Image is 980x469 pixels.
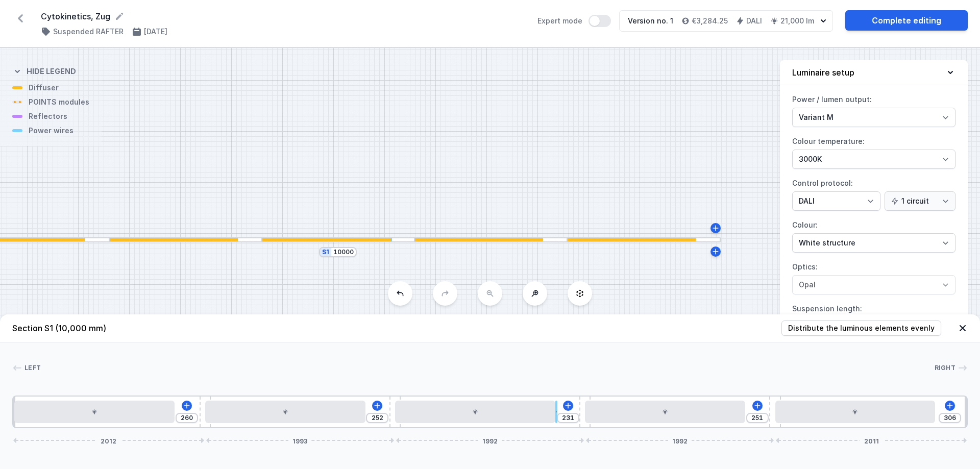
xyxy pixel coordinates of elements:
[560,414,576,422] input: Dimension [mm]
[692,16,728,26] h4: €3,284.25
[27,66,76,77] h4: Hide legend
[589,15,611,27] button: Expert mode
[788,323,935,333] span: Distribute the luminous elements evenly
[792,259,955,294] label: Optics:
[860,437,883,443] span: 2011
[555,401,557,423] div: Power connection box with cable for RAFTER DA/SW - set 1.5m.
[668,437,692,443] span: 1992
[12,58,76,83] button: Hide legend
[585,401,745,423] div: LED opal module 1680mm
[752,401,763,411] button: Add element
[781,320,941,336] button: Distribute the luminous elements evenly
[780,16,814,26] h4: 21,000 lm
[746,16,762,26] h4: DALI
[144,27,167,37] h4: [DATE]
[372,401,382,411] button: Add element
[182,401,192,411] button: Add element
[53,27,124,37] h4: Suspended RAFTER
[945,401,955,411] button: Add element
[395,401,555,423] div: LED opal module 1680mm
[55,323,106,333] span: (10,000 mm)
[333,248,354,256] input: Dimension [mm]
[619,10,833,32] button: Version no. 1€3,284.25DALI21,000 lm
[942,414,958,422] input: Dimension [mm]
[792,175,955,211] label: Control protocol:
[780,60,968,85] button: Luminaire setup
[792,150,955,169] select: Colour temperature:
[792,66,854,79] h4: Luminaire setup
[845,10,968,31] a: Complete editing
[24,364,41,372] span: Left
[628,16,673,26] div: Version no. 1
[885,191,955,211] select: Control protocol:
[205,401,365,423] div: LED opal module 1680mm
[369,414,385,422] input: Dimension [mm]
[478,437,502,443] span: 1992
[96,437,120,443] span: 2012
[792,301,955,336] label: Suspension length:
[41,10,525,22] form: Cytokinetics, Zug
[792,191,880,211] select: Control protocol:
[179,414,195,422] input: Dimension [mm]
[114,11,125,21] button: Rename project
[563,401,573,411] button: Add element
[792,108,955,127] select: Power / lumen output:
[537,15,611,27] label: Expert mode
[14,401,175,423] div: LED opal module 1680mm
[792,275,955,294] select: Optics:
[775,401,936,423] div: LED opal module 1680mm
[792,91,955,127] label: Power / lumen output:
[792,233,955,253] select: Colour:
[12,322,106,334] h4: Section S1
[749,414,766,422] input: Dimension [mm]
[288,437,311,443] span: 1993
[792,133,955,169] label: Colour temperature:
[792,217,955,253] label: Colour:
[935,364,956,372] span: Right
